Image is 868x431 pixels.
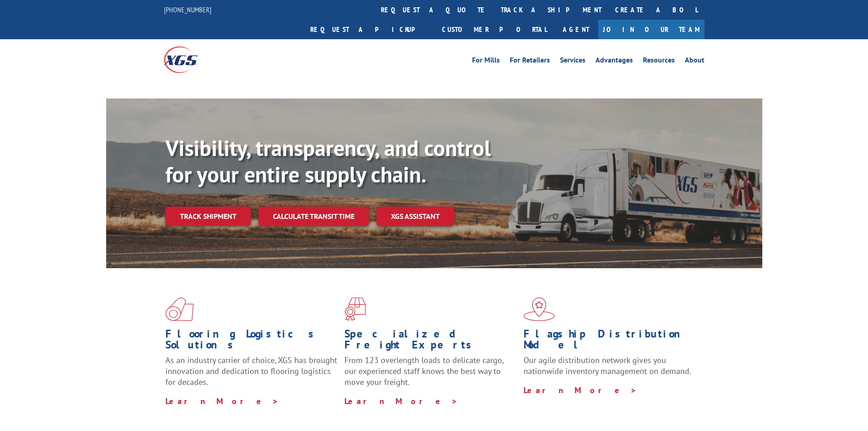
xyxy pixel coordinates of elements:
span: Our agile distribution network gives you nationwide inventory management on demand. [524,355,691,376]
a: Request a pickup [303,20,435,39]
a: [PHONE_NUMBER] [164,5,211,14]
h1: Flagship Distribution Model [524,328,696,355]
a: Customer Portal [435,20,554,39]
a: Join Our Team [598,20,704,39]
b: Visibility, transparency, and control for your entire supply chain. [165,134,491,188]
a: For Retailers [510,57,550,67]
img: xgs-icon-total-supply-chain-intelligence-red [165,297,194,321]
a: Advantages [596,57,633,67]
h1: Flooring Logistics Solutions [165,328,338,355]
a: Learn More > [524,385,637,395]
h1: Specialized Freight Experts [344,328,517,355]
a: Resources [643,57,675,67]
a: Learn More > [344,396,458,406]
a: XGS ASSISTANT [376,207,454,226]
a: Calculate transit time [258,207,369,226]
p: From 123 overlength loads to delicate cargo, our experienced staff knows the best way to move you... [344,355,517,395]
a: Services [560,57,586,67]
span: As an industry carrier of choice, XGS has brought innovation and dedication to flooring logistics... [165,355,337,387]
a: Learn More > [165,396,279,406]
img: xgs-icon-focused-on-flooring-red [344,297,366,321]
a: Agent [554,20,598,39]
a: Track shipment [165,207,251,226]
a: For Mills [472,57,500,67]
img: xgs-icon-flagship-distribution-model-red [524,297,555,321]
a: About [685,57,704,67]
